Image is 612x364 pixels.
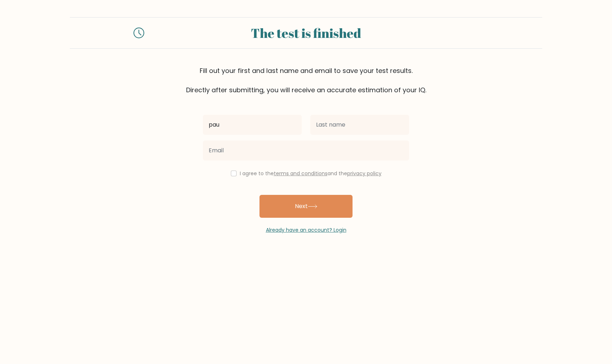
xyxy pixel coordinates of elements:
[274,170,327,177] a: terms and conditions
[266,226,346,233] a: Already have an account? Login
[153,23,459,43] div: The test is finished
[240,170,382,177] label: I agree to the and the
[259,195,353,218] button: Next
[347,170,382,177] a: privacy policy
[203,141,409,161] input: Email
[310,115,409,135] input: Last name
[70,66,542,95] div: Fill out your first and last name and email to save your test results. Directly after submitting,...
[203,115,302,135] input: First name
